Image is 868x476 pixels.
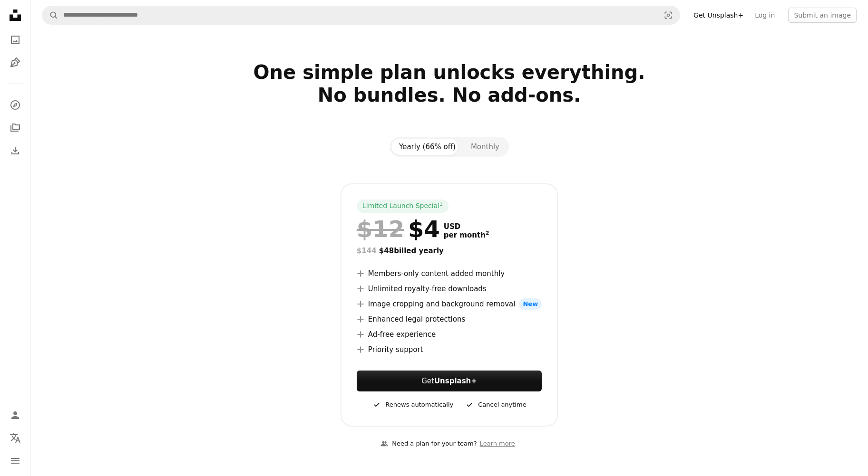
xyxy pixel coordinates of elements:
[42,6,680,25] form: Find visuals sitewide
[6,53,25,72] a: Illustrations
[357,283,542,295] li: Unlimited royalty-free downloads
[477,436,518,452] a: Learn more
[519,298,542,310] span: New
[6,141,25,160] a: Download History
[141,61,758,129] h2: One simple plan unlocks everything. No bundles. No add-ons.
[6,6,25,27] a: Home — Unsplash
[357,314,542,325] li: Enhanced legal protections
[444,222,489,231] span: USD
[372,399,453,410] div: Renews automatically
[484,231,491,239] a: 2
[42,6,59,24] button: Search Unsplash
[357,217,440,241] div: $4
[486,230,489,236] sup: 2
[444,231,489,239] span: per month
[6,451,25,470] button: Menu
[749,8,780,23] a: Log in
[6,118,25,137] a: Collections
[357,268,542,279] li: Members-only content added monthly
[391,139,463,155] button: Yearly (66% off)
[357,371,542,391] button: GetUnsplash+
[357,298,542,310] li: Image cropping and background removal
[6,30,25,49] a: Photos
[357,217,404,241] span: $12
[357,329,542,340] li: Ad-free experience
[357,247,377,255] span: $144
[788,8,857,23] button: Submit an image
[463,139,507,155] button: Monthly
[357,245,542,257] div: $48 billed yearly
[357,200,449,213] div: Limited Launch Special
[439,201,443,207] sup: 1
[6,406,25,425] a: Log in / Sign up
[438,201,445,211] a: 1
[357,344,542,355] li: Priority support
[380,439,477,449] div: Need a plan for your team?
[6,428,25,447] button: Language
[465,399,526,410] div: Cancel anytime
[434,377,477,385] strong: Unsplash+
[6,95,25,114] a: Explore
[657,6,680,24] button: Visual search
[688,8,749,23] a: Get Unsplash+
